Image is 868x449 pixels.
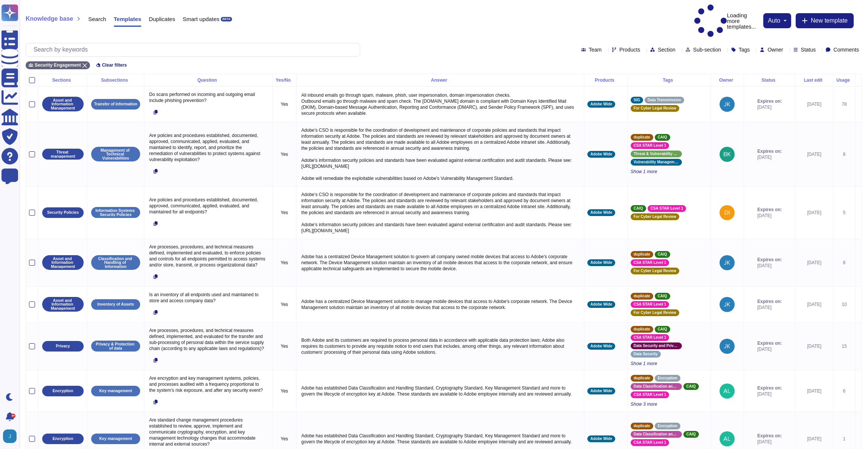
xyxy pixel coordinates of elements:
span: Expires on: [757,148,782,154]
div: Answer [300,78,581,82]
p: Loading more templates... [694,5,759,37]
span: CSA STAR Level 1 [634,144,666,148]
span: Products [619,47,640,52]
div: 1 [836,436,852,442]
div: Products [587,78,624,82]
img: user [720,205,735,220]
p: Asset and Information Management [45,298,81,310]
span: Adobe Wide [590,389,612,393]
p: Yes [276,388,293,394]
span: Vulnerability Management [634,160,679,164]
p: Yes [276,210,293,216]
span: Threat & Vulnerability Management [634,152,679,156]
span: Expires on: [757,433,782,439]
span: CSA STAR Level 1 [634,393,666,397]
p: Yes [276,301,293,307]
span: [DATE] [757,391,782,397]
span: duplicate [634,135,650,139]
span: Adobe Wide [590,152,612,156]
span: [DATE] [757,346,782,352]
p: Asset and Information Management [45,257,81,269]
p: Privacy [56,344,70,348]
p: Privacy & Protection of data [94,342,138,350]
span: Adobe Wide [590,344,612,348]
span: Data Security [634,352,658,356]
span: Data Transmission [648,98,681,102]
img: user [3,429,17,443]
p: Key management [99,437,132,441]
p: Threat management [45,150,81,158]
span: [DATE] [757,439,782,445]
span: For Cyber Legal Review [634,215,676,219]
span: [DATE] [757,104,782,110]
span: Encryption [658,424,677,428]
span: New template [811,18,848,24]
span: For Cyber Legal Review [634,269,676,273]
span: Knowledge base [26,16,73,22]
span: Show 1 more [631,361,708,367]
p: Transfer of Information [94,102,138,106]
span: CAIQ [658,135,667,139]
span: CSA STAR Level 1 [634,336,666,339]
span: Sub-section [693,47,721,52]
span: [DATE] [757,304,782,310]
div: 78 [836,101,852,107]
p: All inbound emails go through spam, malware, phish, user impersonation, domain impersonation chec... [300,90,581,118]
div: 8 [836,260,852,266]
p: Inventory of Assets [97,302,134,306]
img: user [720,255,735,270]
p: Are standard change management procedures established to review, approve, implement and communica... [147,415,269,449]
span: Templates [114,16,141,22]
p: Encryption [53,437,73,441]
p: Are encryption and key management systems, policies, and processes audited with a frequency propo... [147,373,269,395]
p: Yes [276,343,293,349]
div: [DATE] [799,260,830,266]
div: Owner [714,78,741,82]
span: Smart updates [183,16,220,22]
p: Yes [276,260,293,266]
span: duplicate [634,294,650,298]
img: user [720,147,735,162]
span: Data Classification and Handling Standard [634,385,679,388]
img: user [720,384,735,399]
p: Key management [99,389,132,393]
div: 8 [836,151,852,157]
div: [DATE] [799,343,830,349]
span: CAIQ [634,207,643,210]
span: Adobe Wide [590,102,612,106]
p: Adobe’s CSO is responsible for the coordination of development and maintenance of corporate polic... [300,125,581,183]
span: Security Engagement [35,63,81,67]
span: Expires on: [757,340,782,346]
p: Adobe has established Data Classification and Handling Standard, Cryptography Standard, Key Manag... [300,383,581,399]
div: Tags [631,78,708,82]
span: [DATE] [757,213,782,219]
span: Adobe Wide [590,437,612,441]
p: Yes [276,151,293,157]
span: Encryption [658,376,677,380]
span: Team [589,47,602,52]
span: Clear filters [102,63,127,67]
span: [DATE] [757,263,782,269]
span: Show 1 more [631,169,708,175]
span: Expires on: [757,298,782,304]
span: [DATE] [757,154,782,160]
span: duplicate [634,424,650,428]
p: Are policies and procedures established, documented, approved, communicated, applied, evaluated, ... [147,131,269,164]
div: 10 [836,301,852,307]
span: CSA STAR Level 1 [651,207,683,210]
span: duplicate [634,327,650,331]
p: Adobe has a centralized Device Management solution to govern all company owned mobile devices tha... [300,252,581,274]
p: Are processes, procedures, and technical measures defined, implemented, and evaluated for the tra... [147,326,269,353]
div: Sections [41,78,84,82]
div: Last edit [799,78,830,82]
p: Classification and Handling of Information [94,257,138,269]
div: 15 [836,343,852,349]
span: Data Security and Privacy Lifecycle Management [634,344,679,348]
p: Adobe has established Data Classification and Handling Standard, Cryptography Standard, Key Manag... [300,431,581,447]
span: CAIQ [658,253,667,256]
p: Adobe’s CSO is responsible for the coordination of development and maintenance of corporate polic... [300,190,581,236]
p: Do scans performed on incoming and outgoing email include phishing prevention? [147,90,269,105]
div: [DATE] [799,151,830,157]
p: Adobe has a centralized Device Management solution to manage mobile devices that access to Adobe'... [300,297,581,312]
div: Status [747,78,792,82]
